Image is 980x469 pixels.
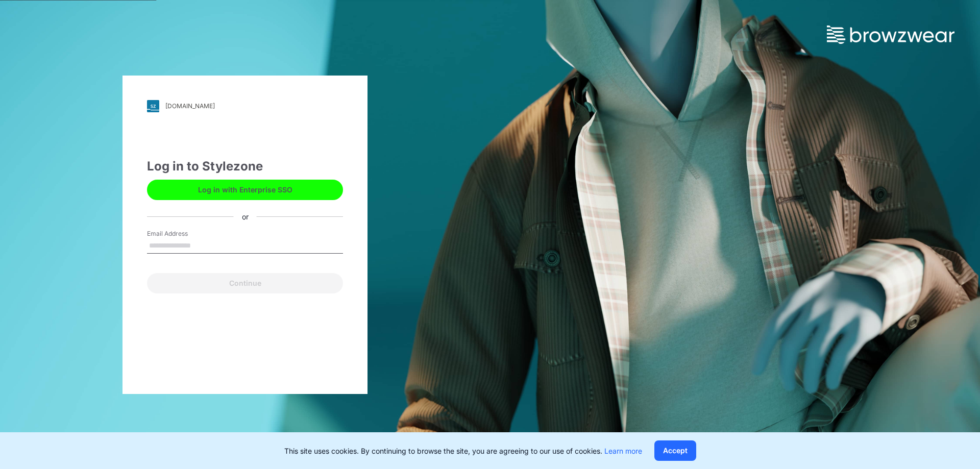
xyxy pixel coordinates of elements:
[827,26,954,44] img: browzwear-logo.73288ffb.svg
[165,102,215,110] div: [DOMAIN_NAME]
[604,447,642,455] a: Learn more
[654,440,696,461] button: Accept
[284,446,642,456] p: This site uses cookies. By continuing to browse the site, you are agreeing to our use of cookies.
[147,229,218,238] label: Email Address
[234,211,257,222] div: or
[147,157,343,176] div: Log in to Stylezone
[147,100,159,112] img: svg+xml;base64,PHN2ZyB3aWR0aD0iMjgiIGhlaWdodD0iMjgiIHZpZXdCb3g9IjAgMCAyOCAyOCIgZmlsbD0ibm9uZSIgeG...
[147,180,343,200] button: Log in with Enterprise SSO
[147,100,343,112] a: [DOMAIN_NAME]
